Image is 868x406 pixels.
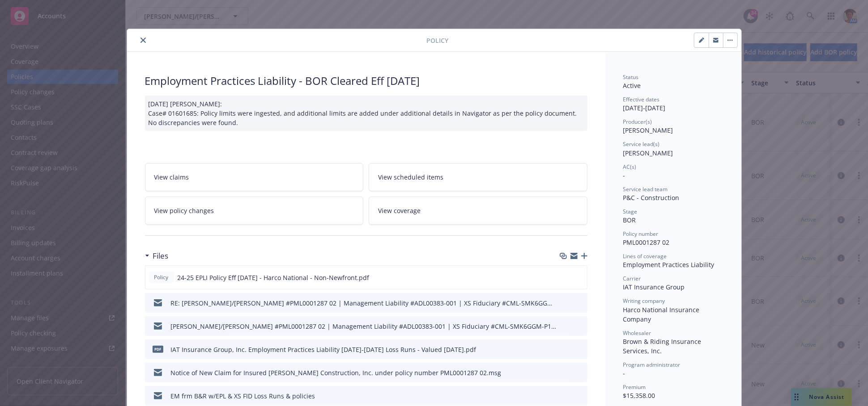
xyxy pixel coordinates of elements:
a: View policy changes [145,197,364,225]
span: View claims [154,172,189,182]
h3: Files [153,250,169,262]
button: preview file [576,345,584,354]
button: download file [562,345,569,354]
span: Premium [623,383,646,391]
span: Brown & Riding Insurance Services, Inc. [623,337,703,355]
span: View coverage [378,206,421,215]
span: Service lead(s) [623,140,660,148]
span: View policy changes [154,206,214,215]
div: [PERSON_NAME]/[PERSON_NAME] #PML0001287 02 | Management Liability #ADL00383-001 | XS Fiduciary #C... [171,322,558,331]
span: Writing company [623,297,665,305]
span: Wholesaler [623,329,651,337]
button: preview file [576,298,584,308]
div: Files [145,250,169,262]
a: View claims [145,163,364,191]
a: View coverage [369,197,587,225]
span: Service lead team [623,185,668,193]
span: [PERSON_NAME] [623,126,673,134]
span: AC(s) [623,163,637,171]
button: download file [562,322,569,331]
span: $15,358.00 [623,391,655,400]
button: preview file [576,322,584,331]
span: PML0001287 02 [623,238,670,247]
div: RE: [PERSON_NAME]/[PERSON_NAME] #PML0001287 02 | Management Liability #ADL00383-001 | XS Fiduciar... [171,298,558,308]
div: [DATE] [PERSON_NAME]: Case# 01601685: Policy limits were ingested, and additional limits are adde... [145,96,587,131]
span: 24-25 EPLI Policy Eff [DATE] - Harco National - Non-Newfront.pdf [178,273,370,282]
div: [DATE] - [DATE] [623,96,723,113]
span: Effective dates [623,96,660,103]
span: Policy [427,36,449,45]
span: Producer(s) [623,118,652,126]
button: preview file [576,391,584,401]
span: Active [623,81,641,90]
span: Policy number [623,230,659,238]
button: close [138,35,149,46]
span: Carrier [623,275,641,282]
button: preview file [576,368,584,377]
button: download file [562,298,569,308]
span: Stage [623,208,638,215]
span: [PERSON_NAME] [623,149,673,157]
div: IAT Insurance Group, Inc. Employment Practices Liability [DATE]-[DATE] Loss Runs - Valued [DATE].pdf [171,345,477,354]
span: - [623,171,625,180]
button: download file [562,391,569,401]
button: download file [561,273,568,282]
button: preview file [575,273,583,282]
div: Notice of New Claim for Insured [PERSON_NAME] Construction, Inc. under policy number PML0001287 0... [171,368,502,377]
span: View scheduled items [378,172,443,182]
button: download file [562,368,569,377]
span: - [623,369,625,377]
div: EM frm B&R w/EPL & XS FID Loss Runs & policies [171,391,315,401]
span: BOR [623,216,636,224]
span: Harco National Insurance Company [623,306,702,323]
span: pdf [153,346,163,352]
span: IAT Insurance Group [623,283,685,291]
div: Employment Practices Liability - BOR Cleared Eff [DATE] [145,73,587,88]
span: Status [623,73,639,81]
div: Employment Practices Liability [623,260,723,269]
span: Policy [153,273,170,281]
span: Program administrator [623,361,681,368]
span: Lines of coverage [623,252,667,260]
a: View scheduled items [369,163,587,191]
span: P&C - Construction [623,193,680,202]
